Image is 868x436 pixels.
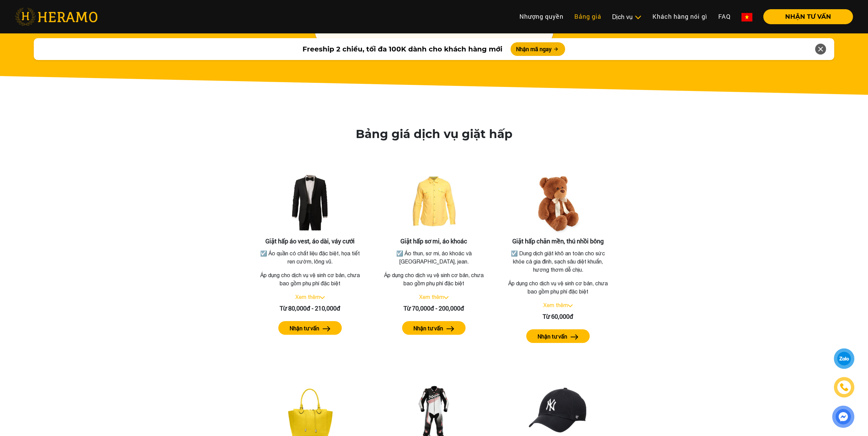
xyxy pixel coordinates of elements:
[380,238,488,245] h3: Giặt hấp sơ mi, áo khoác
[840,383,849,392] img: phone-icon
[511,42,565,56] button: Nhận mã ngay
[413,324,443,332] label: Nhận tư vấn
[256,238,364,245] h3: Giặt hấp áo vest, áo dài, váy cưới
[763,9,853,24] button: NHẬN TƯ VẤN
[569,9,607,24] a: Bảng giá
[276,169,344,238] img: Giặt hấp áo vest, áo dài, váy cưới
[380,304,488,313] div: Từ 70,000đ - 200,000đ
[290,324,319,332] label: Nhận tư vấn
[419,294,444,300] a: Xem thêm
[504,279,612,296] p: Áp dụng cho dịch vụ vệ sinh cơ bản, chưa bao gồm phụ phí đặc biệt
[256,271,364,287] p: Áp dụng cho dịch vụ vệ sinh cơ bản, chưa bao gồm phụ phí đặc biệt
[402,321,466,335] button: Nhận tư vấn
[835,378,854,397] a: phone-icon
[356,127,512,141] h2: Bảng giá dịch vụ giặt hấp
[647,9,713,24] a: Khách hàng nói gì
[295,294,320,300] a: Xem thêm
[15,8,98,26] img: heramo-logo.png
[505,249,611,274] p: ☑️ Dung dịch giặt khô an toàn cho sức khỏe cả gia đình, sạch sâu diệt khuẩn, hương thơm dễ chịu.
[634,14,642,21] img: subToggleIcon
[538,332,567,341] label: Nhận tư vấn
[504,238,612,245] h3: Giặt hấp chăn mền, thú nhồi bông
[524,169,592,238] img: Giặt hấp chăn mền, thú nhồi bông
[303,44,502,54] span: Freeship 2 chiều, tối đa 100K dành cho khách hàng mới
[380,271,488,287] p: Áp dụng cho dịch vụ vệ sinh cơ bản, chưa bao gồm phụ phí đặc biệt
[713,9,736,24] a: FAQ
[380,321,488,335] a: Nhận tư vấn arrow
[444,296,448,299] img: arrow_down.svg
[446,326,454,331] img: arrow
[323,326,330,331] img: arrow
[741,13,752,21] img: vn-flag.png
[571,334,578,340] img: arrow
[400,169,468,238] img: Giặt hấp sơ mi, áo khoác
[257,249,363,266] p: ☑️ Áo quần có chất liệu đặc biệt, họa tiết ren cườm, lông vũ.
[320,296,325,299] img: arrow_down.svg
[514,9,569,24] a: Nhượng quyền
[504,312,612,321] div: Từ 60,000đ
[568,304,573,307] img: arrow_down.svg
[758,14,853,20] a: NHẬN TƯ VẤN
[526,329,590,343] button: Nhận tư vấn
[381,249,487,266] p: ☑️ Áo thun, sơ mi, áo khoác và [GEOGRAPHIC_DATA], jean.
[543,302,568,308] a: Xem thêm
[256,321,364,335] a: Nhận tư vấn arrow
[256,304,364,313] div: Từ 80,000đ - 210,000đ
[504,329,612,343] a: Nhận tư vấn arrow
[278,321,342,335] button: Nhận tư vấn
[612,12,642,21] div: Dịch vụ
